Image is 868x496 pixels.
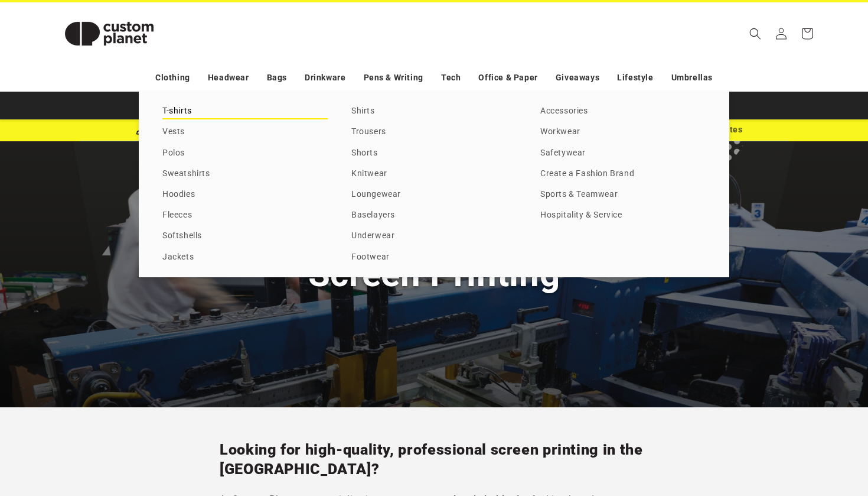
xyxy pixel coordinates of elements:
a: Softshells [162,228,328,244]
a: Headwear [208,67,249,88]
a: Trousers [351,124,517,140]
a: Knitwear [351,166,517,182]
a: Accessories [540,103,706,119]
a: Sports & Teamwear [540,187,706,203]
a: Baselayers [351,208,517,223]
a: Shorts [351,145,517,161]
a: Vests [162,124,328,140]
a: Hospitality & Service [540,208,706,223]
a: Bags [267,67,287,88]
a: Hoodies [162,187,328,203]
a: Pens & Writing [364,67,423,88]
a: Sweatshirts [162,166,328,182]
a: Create a Fashion Brand [540,166,706,182]
img: Custom Planet [50,7,168,60]
a: Giveaways [556,67,599,88]
a: Umbrellas [671,67,713,88]
a: Loungewear [351,187,517,203]
a: Polos [162,145,328,161]
a: Fleeces [162,208,328,223]
a: Custom Planet [46,2,173,64]
h2: Looking for high-quality, professional screen printing in the [GEOGRAPHIC_DATA]? [220,440,648,479]
a: Safetywear [540,145,706,161]
a: Underwear [351,228,517,244]
a: Office & Paper [478,67,537,88]
a: Drinkware [305,67,345,88]
a: Shirts [351,103,517,119]
a: Jackets [162,249,328,265]
a: Workwear [540,124,706,140]
iframe: Chat Widget [665,368,868,496]
summary: Search [742,21,768,47]
a: Lifestyle [617,67,653,88]
a: Clothing [155,67,190,88]
a: Footwear [351,249,517,265]
a: T-shirts [162,103,328,119]
a: Tech [441,67,461,88]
